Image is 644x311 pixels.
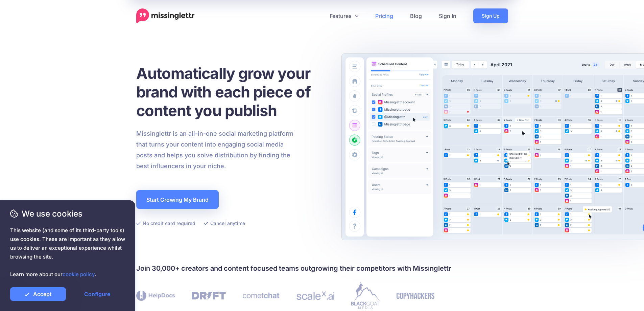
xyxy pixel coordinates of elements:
a: Home [136,8,195,23]
span: This website (and some of its third-party tools) use cookies. These are important as they allow u... [10,226,125,279]
a: Accept [10,287,66,301]
li: Cancel anytime [204,219,245,227]
h4: Join 30,000+ creators and content focused teams outgrowing their competitors with Missinglettr [136,263,508,274]
a: Sign Up [473,8,508,23]
span: We use cookies [10,208,125,220]
a: Sign In [430,8,465,23]
a: Start Growing My Brand [136,190,219,209]
a: Pricing [367,8,402,23]
h1: Automatically grow your brand with each piece of content you publish [136,64,327,120]
a: Blog [402,8,430,23]
a: cookie policy [63,271,95,277]
a: Features [321,8,367,23]
li: No credit card required [136,219,195,227]
p: Missinglettr is an all-in-one social marketing platform that turns your content into engaging soc... [136,128,294,172]
a: Configure [69,287,125,301]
